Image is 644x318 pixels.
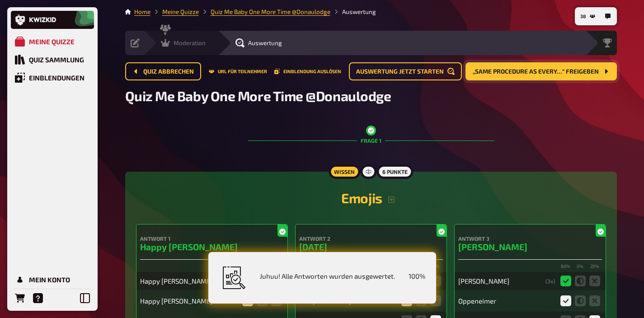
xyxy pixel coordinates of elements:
button: 38 [577,9,599,23]
div: Einblendungen [29,74,85,82]
small: 0 % [575,263,586,270]
h3: [PERSON_NAME] [458,242,602,252]
div: ( 3 x) [545,278,555,284]
button: „Same procedure as every…“ freigeben [465,62,617,80]
a: Einblendungen [11,69,94,87]
a: Bestellungen [11,289,29,307]
div: Oppeneimer [458,297,555,305]
small: 80 % [560,263,571,270]
span: 38 [580,14,586,19]
span: 100 % [409,272,425,280]
span: Moderation [174,39,206,47]
div: Mein Konto [29,276,70,284]
button: Quiz abbrechen [125,62,201,80]
h3: Happy [PERSON_NAME] [140,242,284,252]
span: Quiz Me Baby One More Time @Donaulodge [125,88,391,104]
h3: [DATE] [299,242,443,252]
li: Quiz Me Baby One More Time @Donaulodge [199,7,330,16]
div: [PERSON_NAME] [458,277,542,285]
div: Happy [PERSON_NAME] [140,277,224,285]
div: 6 Punkte [377,164,413,179]
h4: Antwort 3 [458,235,602,242]
span: „Same procedure as every…“ freigeben [473,69,599,75]
a: Mein Konto [11,271,94,289]
span: Quiz abbrechen [143,69,194,75]
li: Meine Quizze [150,7,199,16]
h4: Antwort 1 [140,235,284,242]
a: Hilfe [29,289,47,307]
button: URL für Teilnehmer [209,69,267,74]
a: Quiz Sammlung [11,51,94,69]
span: Auswertung jetzt starten [356,69,444,75]
h4: Antwort 2 [299,235,443,242]
small: 20 % [589,263,600,270]
a: Home [134,8,150,15]
h2: Emojis [136,190,606,206]
button: Auswertung jetzt starten [349,62,462,80]
div: Frage 1 [248,115,494,166]
span: Auswertung [248,39,282,47]
div: Quiz Sammlung [29,56,84,64]
a: Meine Quizze [162,8,199,15]
div: Happy [PERSON_NAME] [140,297,237,305]
button: Einblendung auslösen [274,69,341,74]
a: Meine Quizze [11,33,94,51]
li: Auswertung [330,7,376,16]
a: Quiz Me Baby One More Time @Donaulodge [211,8,330,15]
div: Meine Quizze [29,37,75,46]
span: Juhuu! Alle Antworten wurden ausgewertet. [260,272,395,280]
div: Wissen [329,164,360,179]
li: Home [134,7,150,16]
